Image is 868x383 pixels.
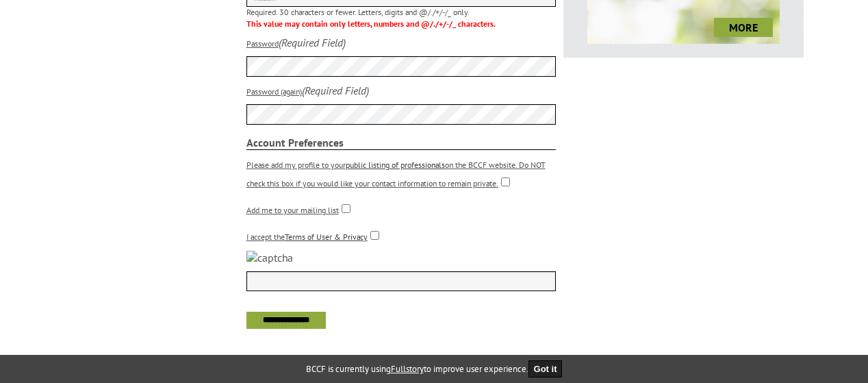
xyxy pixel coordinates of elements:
[246,251,293,264] img: captcha
[246,232,368,242] label: I accept the
[714,18,773,37] a: more
[302,84,369,97] i: (Required Field)
[246,38,279,49] label: Password
[391,363,424,375] a: Fullstory
[246,205,339,215] label: Add me to your mailing list
[246,18,557,29] p: This value may contain only letters, numbers and @/./+/-/_ characters.
[246,136,557,150] strong: Account Preferences
[279,36,346,49] i: (Required Field)
[285,232,368,242] a: Terms of User & Privacy
[246,7,557,17] p: Required. 30 characters or fewer. Letters, digits and @/./+/-/_ only.
[246,160,546,188] label: Please add my profile to your on the BCCF website. Do NOT check this box if you would like your c...
[346,160,445,170] a: public listing of professionals
[528,360,563,378] button: Got it
[246,86,302,97] label: Password (again)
